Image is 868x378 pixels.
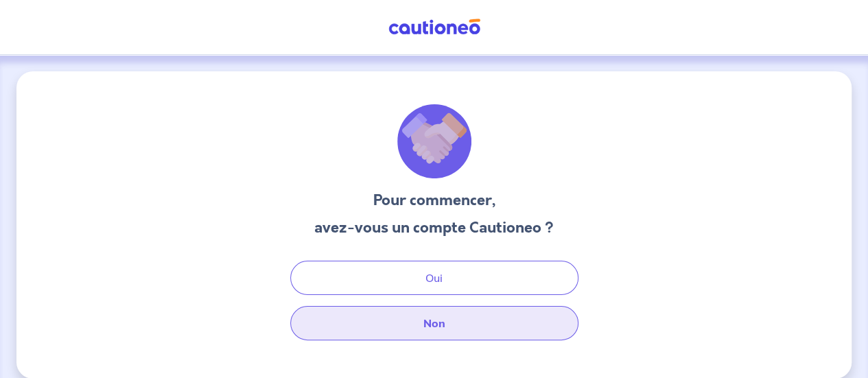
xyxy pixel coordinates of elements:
[383,19,486,36] img: Cautioneo
[314,217,554,239] h3: avez-vous un compte Cautioneo ?
[397,104,471,178] img: illu_welcome.svg
[290,306,578,340] button: Non
[314,189,554,211] h3: Pour commencer,
[290,261,578,295] button: Oui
